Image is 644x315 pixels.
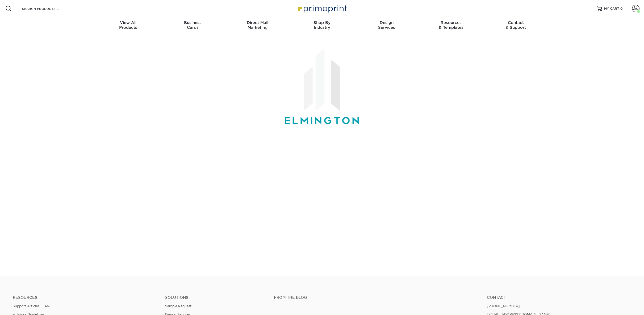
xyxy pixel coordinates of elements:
[487,304,520,308] a: [PHONE_NUMBER]
[483,20,548,25] span: Contact
[225,20,290,30] div: Marketing
[225,20,290,25] span: Direct Mail
[487,295,631,300] a: Contact
[161,20,225,25] span: Business
[96,20,161,30] div: Products
[620,7,623,10] span: 0
[165,304,191,308] a: Sample Request
[419,20,483,30] div: & Templates
[419,20,483,25] span: Resources
[274,295,473,300] h4: From the Blog
[354,20,419,30] div: Services
[290,20,354,30] div: Industry
[295,3,349,14] img: Primoprint
[282,47,362,128] img: ELMINGTON
[165,295,266,300] h4: Solutions
[96,20,161,25] span: View All
[22,5,73,12] input: SEARCH PRODUCTS.....
[604,6,619,11] span: MY CART
[13,295,157,300] h4: Resources
[354,20,419,25] span: Design
[225,17,290,34] a: Direct MailMarketing
[290,20,354,25] span: Shop By
[419,17,483,34] a: Resources& Templates
[290,17,354,34] a: Shop ByIndustry
[96,17,161,34] a: View AllProducts
[161,20,225,30] div: Cards
[483,17,548,34] a: Contact& Support
[483,20,548,30] div: & Support
[13,304,50,308] a: Support Articles | FAQ
[354,17,419,34] a: DesignServices
[161,17,225,34] a: BusinessCards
